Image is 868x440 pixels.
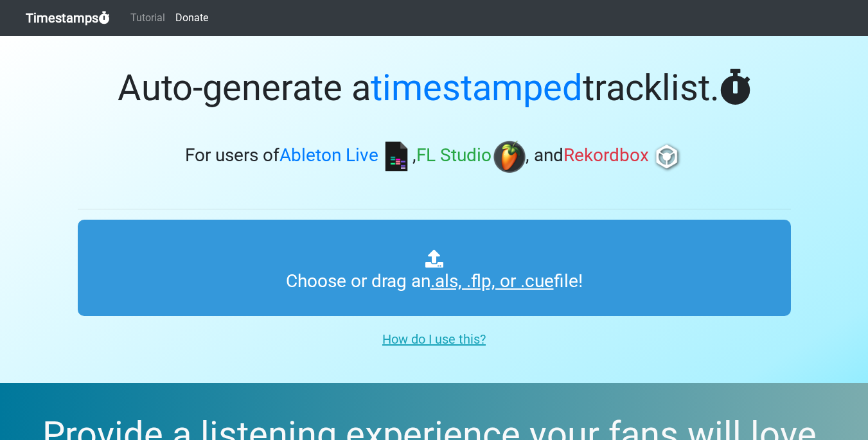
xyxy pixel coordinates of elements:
[382,331,486,347] u: How do I use this?
[125,5,170,31] a: Tutorial
[493,141,526,173] img: fl.png
[416,145,492,166] span: FL Studio
[563,145,649,166] span: Rekordbox
[26,5,110,31] a: Timestamps
[651,141,683,173] img: rb.png
[170,5,213,31] a: Donate
[380,141,412,173] img: ableton.png
[279,145,378,166] span: Ableton Live
[78,67,791,110] h1: Auto-generate a tracklist.
[371,67,583,109] span: timestamped
[78,141,791,173] h3: For users of , , and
